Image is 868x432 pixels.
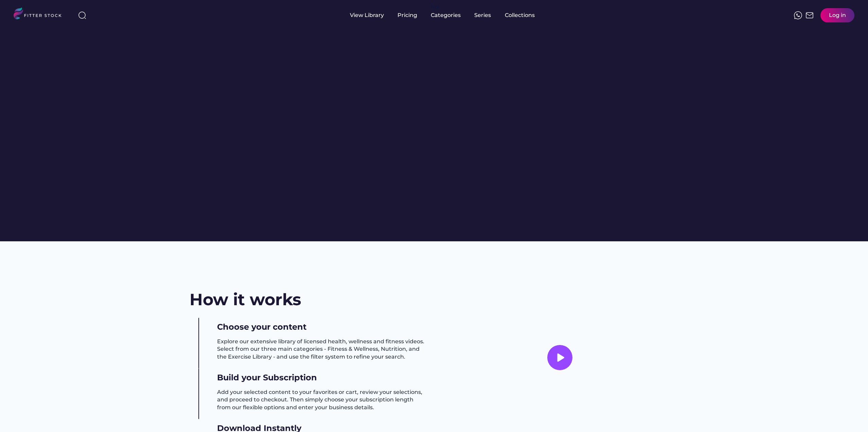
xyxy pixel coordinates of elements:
div: Log in [829,12,846,19]
div: View Library [350,12,384,19]
img: Frame%2051.svg [805,11,814,19]
h2: How it works [190,288,301,311]
div: fvck [431,3,440,10]
div: Pricing [397,12,417,19]
h3: Explore our extensive library of licensed health, wellness and fitness videos. Select from our th... [217,338,427,361]
img: LOGO.svg [14,7,67,21]
img: yH5BAEAAAAALAAAAAABAAEAAAIBRAA7 [441,300,679,415]
img: yH5BAEAAAAALAAAAAABAAEAAAIBRAA7 [190,318,208,337]
img: meteor-icons_whatsapp%20%281%29.svg [794,11,802,19]
h3: Choose your content [217,321,306,333]
div: Series [474,12,491,19]
h3: Add your selected content to your favorites or cart, review your selections, and proceed to check... [217,388,427,411]
img: search-normal%203.svg [78,11,86,19]
div: Categories [431,12,461,19]
div: Collections [505,12,535,19]
h3: Build your Subscription [217,372,317,383]
img: yH5BAEAAAAALAAAAAABAAEAAAIBRAA7 [190,368,208,387]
